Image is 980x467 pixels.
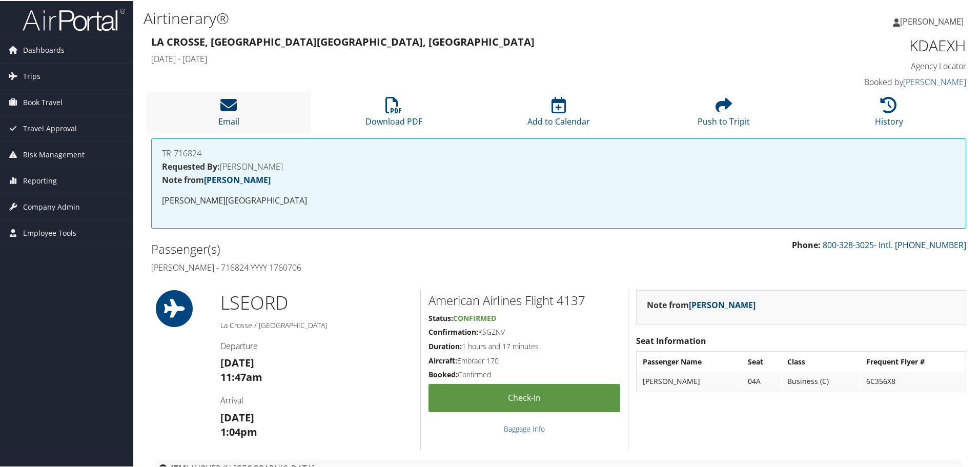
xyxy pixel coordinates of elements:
strong: Confirmation: [428,326,478,336]
p: [PERSON_NAME][GEOGRAPHIC_DATA] [162,193,955,207]
a: Push to Tripit [698,101,750,126]
h4: Agency Locator [774,59,966,71]
h4: [PERSON_NAME] [162,161,955,170]
span: Reporting [23,167,57,193]
a: [PERSON_NAME] [893,5,974,36]
strong: Booked: [428,369,458,378]
span: Employee Tools [23,219,76,245]
strong: Status: [428,312,453,322]
h2: American Airlines Flight 4137 [428,291,620,308]
h4: Departure [220,339,413,351]
td: [PERSON_NAME] [638,371,742,390]
h4: TR-716824 [162,148,955,156]
h4: [PERSON_NAME] - 716824 YYYY 1760706 [151,261,551,272]
a: Email [218,101,239,126]
span: Book Travel [23,89,63,114]
h5: La Crosse / [GEOGRAPHIC_DATA] [220,319,413,330]
td: 6C356X8 [861,371,965,390]
span: Risk Management [23,141,85,167]
h1: KDAEXH [774,34,966,55]
strong: Phone: [792,238,821,250]
a: Check-in [428,383,620,411]
a: [PERSON_NAME] [903,75,966,87]
span: Dashboards [23,36,65,62]
strong: Aircraft: [428,355,457,364]
th: Frequent Flyer # [861,352,965,370]
h1: LSE ORD [220,289,413,315]
a: [PERSON_NAME] [204,173,271,185]
strong: 11:47am [220,369,262,383]
img: airportal-logo.png [23,7,125,31]
strong: Seat Information [636,334,706,346]
strong: Note from [647,298,756,310]
h5: KSGZNV [428,326,620,336]
h4: [DATE] - [DATE] [151,52,759,64]
a: Add to Calendar [527,101,590,126]
h4: Arrival [220,394,413,405]
a: [PERSON_NAME] [689,298,756,310]
span: [PERSON_NAME] [900,15,964,26]
td: 04A [743,371,781,390]
strong: [DATE] [220,410,254,423]
a: 800-328-3025- Intl. [PHONE_NUMBER] [823,238,966,250]
span: Confirmed [453,312,496,322]
strong: [DATE] [220,355,254,369]
strong: 1:04pm [220,424,257,438]
h1: Airtinerary® [144,7,697,28]
strong: Duration: [428,340,462,350]
span: Trips [23,63,40,88]
h5: Embraer 170 [428,355,620,365]
span: Company Admin [23,193,80,219]
strong: La Crosse, [GEOGRAPHIC_DATA] [GEOGRAPHIC_DATA], [GEOGRAPHIC_DATA] [151,34,535,48]
th: Class [782,352,860,370]
h5: 1 hours and 17 minutes [428,340,620,351]
th: Passenger Name [638,352,742,370]
a: History [875,101,903,126]
a: Baggage Info [504,423,545,433]
strong: Requested By: [162,160,220,171]
span: Travel Approval [23,115,77,140]
th: Seat [743,352,781,370]
a: Download PDF [365,101,422,126]
h2: Passenger(s) [151,239,551,257]
h5: Confirmed [428,369,620,379]
h4: Booked by [774,75,966,87]
td: Business (C) [782,371,860,390]
strong: Note from [162,173,271,185]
